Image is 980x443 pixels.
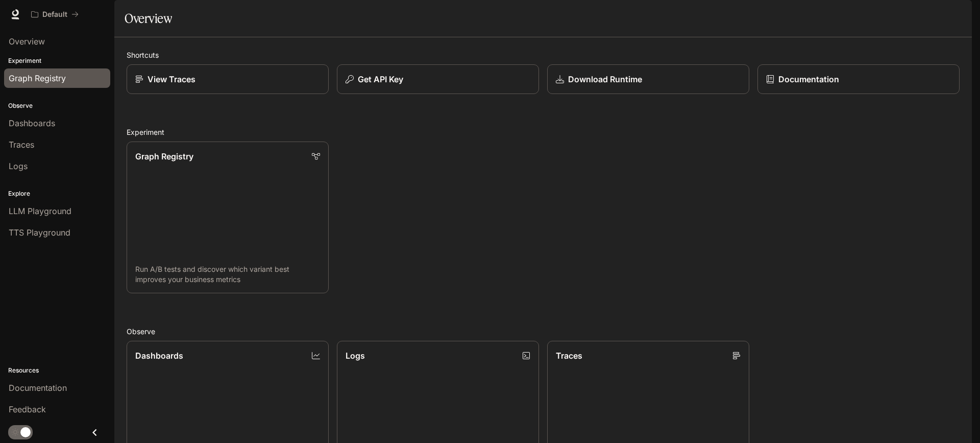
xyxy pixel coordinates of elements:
button: All workspaces [27,4,83,25]
p: Documentation [778,73,839,85]
h2: Shortcuts [127,50,960,60]
p: Download Runtime [568,73,642,85]
h2: Observe [127,326,960,337]
p: Logs [346,349,365,362]
p: Graph Registry [135,150,193,162]
p: Dashboards [135,349,183,362]
a: Graph RegistryRun A/B tests and discover which variant best improves your business metrics [127,142,329,293]
p: Run A/B tests and discover which variant best improves your business metrics [135,264,320,285]
h2: Experiment [127,127,960,137]
h1: Overview [125,8,172,29]
a: Download Runtime [547,64,749,94]
button: Get API Key [337,64,539,94]
a: View Traces [127,64,329,94]
p: Traces [556,349,582,362]
p: View Traces [148,73,195,85]
a: Documentation [757,64,960,94]
p: Get API Key [358,73,403,85]
p: Default [42,10,67,19]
